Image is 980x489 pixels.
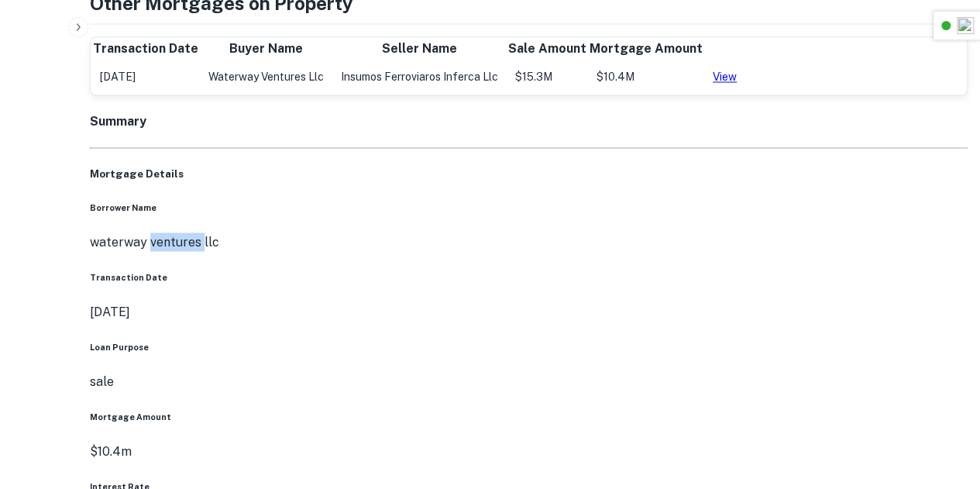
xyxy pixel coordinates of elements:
[201,39,332,59] th: Buyer Name
[507,39,587,59] th: Sale Amount
[90,232,968,251] p: waterway ventures llc
[713,71,737,83] a: View
[333,39,506,59] th: Seller Name
[90,302,968,321] p: [DATE]
[92,39,199,59] th: Transaction Date
[90,340,968,353] h6: Loan Purpose
[589,60,703,93] td: $10.4M
[90,270,968,283] h6: Transaction Date
[333,60,506,93] td: insumos ferroviaros inferca llc
[90,112,968,130] h4: Summary
[507,60,587,93] td: $15.3M
[903,365,980,439] iframe: Chat Widget
[90,442,968,460] p: $10.4m
[589,39,703,59] th: Mortgage Amount
[92,60,199,93] td: [DATE]
[201,60,332,93] td: waterway ventures llc
[90,166,968,181] h5: Mortgage Details
[90,201,968,213] h6: Borrower Name
[90,372,968,391] p: sale
[90,410,968,422] h6: Mortgage Amount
